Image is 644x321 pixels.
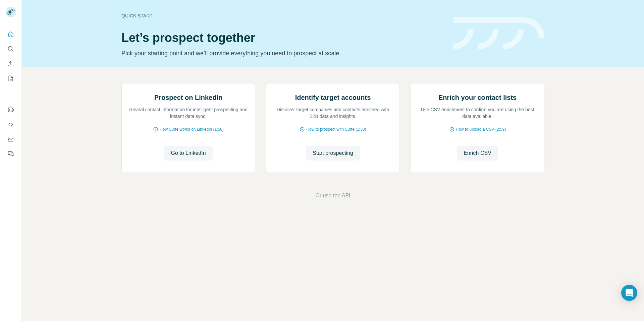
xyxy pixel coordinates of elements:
h2: Identify target accounts [295,93,371,102]
h1: Let’s prospect together [121,31,445,45]
div: Open Intercom Messenger [621,285,637,301]
button: Dashboard [5,133,16,145]
button: Search [5,43,16,55]
button: Use Surfe API [5,118,16,130]
h2: Enrich your contact lists [438,93,517,102]
button: Go to LinkedIn [164,146,212,160]
img: banner [453,17,544,50]
button: Enrich CSV [5,58,16,70]
button: Quick start [5,28,16,40]
div: Quick start [121,12,445,19]
button: Use Surfe on LinkedIn [5,104,16,116]
p: Reveal contact information for intelligent prospecting and instant data sync. [128,106,248,120]
span: How Surfe works on LinkedIn (1:58) [160,126,224,132]
p: Pick your starting point and we’ll provide everything you need to prospect at scale. [121,49,445,58]
button: Start prospecting [306,146,360,160]
p: Use CSV enrichment to confirm you are using the best data available. [418,106,537,120]
h2: Prospect on LinkedIn [154,93,222,102]
p: Discover target companies and contacts enriched with B2B data and insights. [273,106,393,120]
button: My lists [5,72,16,84]
button: Or use the API [315,192,350,200]
button: Feedback [5,148,16,160]
span: Go to LinkedIn [171,149,206,157]
span: How to prospect with Surfe (1:30) [306,126,366,132]
span: How to upload a CSV (2:59) [456,126,506,132]
span: Enrich CSV [464,149,491,157]
button: Enrich CSV [457,146,498,160]
span: Start prospecting [313,149,353,157]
